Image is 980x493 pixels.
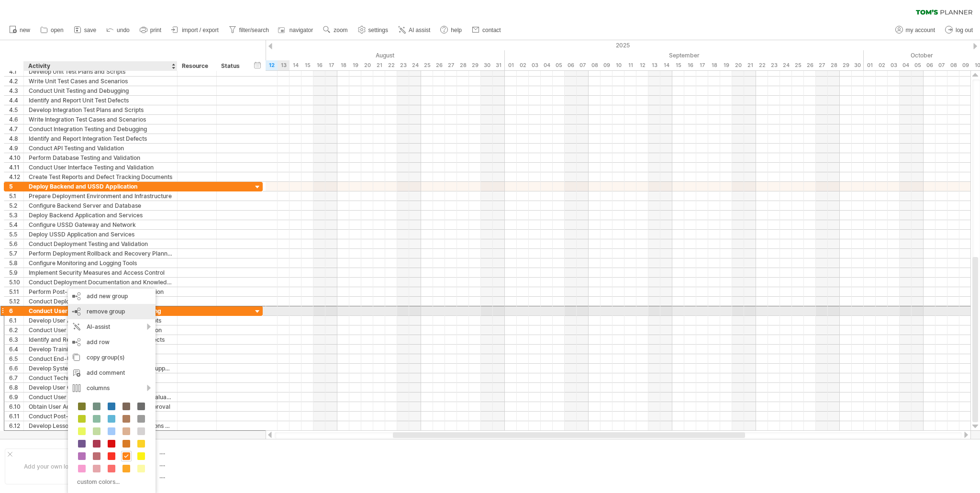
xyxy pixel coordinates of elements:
div: Activity [28,61,172,71]
div: 4.10 [9,153,23,162]
div: Conduct Deployment Documentation and Knowledge Transfer [29,278,172,287]
div: Friday, 15 August 2025 [301,60,313,70]
a: AI assist [396,24,433,36]
div: Friday, 5 September 2025 [553,60,565,70]
a: filter/search [226,24,272,36]
div: Obtain User Acceptance Test Sign-Off and Approval [29,402,172,411]
div: Create Test Reports and Defect Tracking Documents [29,172,172,181]
a: print [137,24,164,36]
div: Develop Unit Test Plans and Scripts [29,67,172,76]
div: 5.1 [9,191,23,201]
a: undo [104,24,133,36]
div: Develop Integration Test Plans and Scripts [29,105,172,114]
div: AI-assist [68,319,156,335]
div: Deploy Backend and USSD Application [29,182,172,191]
div: Tuesday, 7 October 2025 [935,60,947,70]
div: Tuesday, 9 September 2025 [601,60,612,70]
a: navigator [277,24,316,36]
div: Perform Database Testing and Validation [29,153,172,162]
div: Identify and Report User Acceptance Test Defects [29,335,172,344]
div: Saturday, 30 August 2025 [481,60,493,70]
div: Develop User Acceptance Test Plans and Scripts [29,316,172,325]
div: Conduct Integration Testing and Debugging [29,124,172,134]
div: Identify and Report Unit Test Defects [29,96,172,105]
div: Deploy USSD Application and Services [29,230,172,239]
div: 4.6 [9,115,23,124]
div: Monday, 1 September 2025 [505,60,517,70]
div: 6.11 [9,412,23,421]
div: 4.8 [9,134,23,143]
div: custom colors... [73,475,148,488]
div: Conduct API Testing and Validation [29,144,172,153]
div: Wednesday, 17 September 2025 [696,60,708,70]
div: Friday, 19 September 2025 [720,60,732,70]
div: 6.10 [9,402,23,411]
div: 5 [9,182,23,191]
div: Conduct Technical Training and Support [29,373,172,382]
div: 6.12 [9,421,23,430]
div: Conduct User Acceptance Testing and Validation [29,325,172,335]
div: Conduct Deployment Testing and Validation [29,239,172,248]
div: 5.8 [9,258,23,268]
div: Deploy Backend Application and Services [29,211,172,220]
span: save [84,27,96,34]
div: 4.11 [9,163,23,172]
div: 4.9 [9,144,23,153]
div: 5.3 [9,211,23,220]
div: 4.3 [9,86,23,95]
a: help [438,24,465,36]
div: Configure USSD Gateway and Network [29,220,172,229]
a: zoom [321,24,350,36]
div: 6 [9,306,23,315]
div: Sunday, 17 August 2025 [325,60,337,70]
div: Monday, 18 August 2025 [337,60,349,70]
div: 5.6 [9,239,23,248]
div: Friday, 3 October 2025 [888,60,900,70]
div: Monday, 29 September 2025 [840,60,852,70]
div: columns [68,381,156,396]
div: Thursday, 11 September 2025 [624,60,636,70]
div: Wednesday, 8 October 2025 [947,60,959,70]
div: 5.10 [9,278,23,287]
div: Conduct User Acceptance Test Review and Evaluation [29,392,172,402]
div: Wednesday, 20 August 2025 [361,60,373,70]
span: undo [117,27,130,34]
div: Friday, 22 August 2025 [385,60,397,70]
div: 6.9 [9,392,23,402]
div: Wednesday, 3 September 2025 [529,60,541,70]
div: Thursday, 14 August 2025 [290,60,301,70]
span: new [20,27,30,34]
span: log out [956,27,973,34]
div: Conduct Unit Testing and Debugging [29,86,172,95]
div: Sunday, 31 August 2025 [493,60,505,70]
div: Saturday, 23 August 2025 [397,60,409,70]
div: Thursday, 21 August 2025 [373,60,385,70]
div: Write Integration Test Cases and Scenarios [29,115,172,124]
div: 4.5 [9,105,23,114]
span: filter/search [239,27,269,34]
a: log out [943,24,976,36]
span: settings [368,27,388,34]
div: .... [159,460,240,468]
div: Tuesday, 26 August 2025 [433,60,445,70]
div: Tuesday, 23 September 2025 [768,60,780,70]
div: Thursday, 9 October 2025 [959,60,971,70]
div: Add your own logo [5,448,94,484]
div: August 2025 [134,50,505,60]
div: 5.11 [9,287,23,296]
span: print [150,27,161,34]
div: Develop Lessons Learned and Recommendations Report [29,421,172,430]
div: Saturday, 4 October 2025 [900,60,912,70]
div: Tuesday, 2 September 2025 [517,60,529,70]
div: Conduct User Acceptance Testing and Training [29,306,172,315]
div: Monday, 25 August 2025 [421,60,433,70]
div: Monday, 15 September 2025 [672,60,684,70]
div: Identify and Report Integration Test Defects [29,134,172,143]
div: Develop Training Plans and Materials [29,345,172,354]
div: add comment [68,365,156,381]
div: 6.3 [9,335,23,344]
div: Wednesday, 24 September 2025 [780,60,792,70]
div: 5.12 [9,297,23,306]
div: Thursday, 28 August 2025 [457,60,469,70]
div: Saturday, 27 September 2025 [816,60,828,70]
